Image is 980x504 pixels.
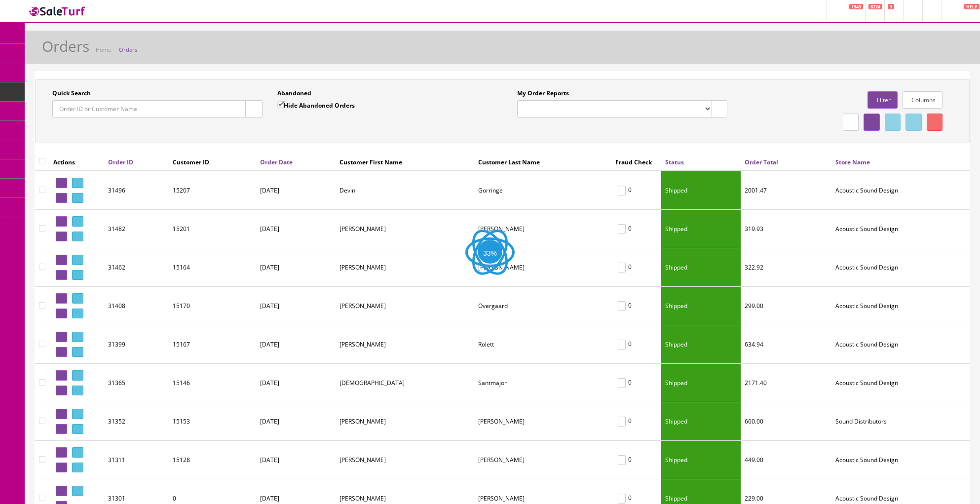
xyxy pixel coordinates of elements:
[741,441,831,479] td: 449.00
[611,171,661,210] td: 0
[169,287,256,325] td: 15170
[517,89,569,98] label: My Order Reports
[474,325,611,364] td: Rolett
[336,287,474,325] td: Gary
[611,248,661,287] td: 0
[277,89,311,98] label: Abandoned
[661,441,741,479] td: Shipped
[336,171,474,210] td: Devin
[831,441,970,479] td: Acoustic Sound Design
[831,287,970,325] td: Acoustic Sound Design
[831,364,970,402] td: Acoustic Sound Design
[277,100,355,110] label: Hide Abandoned Orders
[611,287,661,325] td: 0
[104,287,169,325] td: 31408
[611,325,661,364] td: 0
[256,171,336,210] td: [DATE]
[888,4,894,9] span: 3
[169,364,256,402] td: 15146
[119,46,137,53] a: Orders
[661,171,741,210] td: Shipped
[256,364,336,402] td: [DATE]
[661,402,741,441] td: Shipped
[336,402,474,441] td: Darren
[104,402,169,441] td: 31352
[474,153,611,171] th: Customer Last Name
[661,364,741,402] td: Shipped
[108,158,133,166] a: Order ID
[277,101,284,108] input: Hide Abandoned Orders
[256,248,336,287] td: [DATE]
[104,210,169,248] td: 31482
[104,441,169,479] td: 31311
[96,46,111,53] a: Home
[741,402,831,441] td: 660.00
[611,364,661,402] td: 0
[849,4,863,9] span: 1943
[661,210,741,248] td: Shipped
[661,325,741,364] td: Shipped
[336,153,474,171] th: Customer First Name
[336,364,474,402] td: Sharan
[169,171,256,210] td: 15207
[661,287,741,325] td: Shipped
[256,441,336,479] td: [DATE]
[256,210,336,248] td: [DATE]
[611,153,661,171] th: Fraud Check
[868,4,882,9] span: 8724
[831,210,970,248] td: Acoustic Sound Design
[474,402,611,441] td: DeSimone
[256,325,336,364] td: [DATE]
[169,441,256,479] td: 15128
[474,248,611,287] td: Krysinsky
[104,248,169,287] td: 31462
[104,171,169,210] td: 31496
[169,210,256,248] td: 15201
[169,402,256,441] td: 15153
[52,100,246,117] input: Order ID or Customer Name
[611,210,661,248] td: 0
[665,158,684,166] a: Status
[256,287,336,325] td: [DATE]
[867,91,897,109] a: Filter
[169,153,256,171] th: Customer ID
[260,158,293,166] a: Order Date
[741,248,831,287] td: 322.92
[474,441,611,479] td: Erwin
[741,325,831,364] td: 634.94
[104,364,169,402] td: 31365
[661,248,741,287] td: Shipped
[474,287,611,325] td: Overgaard
[52,89,91,98] label: Quick Search
[336,210,474,248] td: michael
[741,287,831,325] td: 299.00
[49,153,104,171] th: Actions
[741,171,831,210] td: 2001.47
[336,441,474,479] td: Conner
[835,158,870,166] a: Store Name
[474,171,611,210] td: Gorringe
[336,248,474,287] td: Robert
[831,171,970,210] td: Acoustic Sound Design
[28,4,87,18] img: SaleTurf
[831,248,970,287] td: Acoustic Sound Design
[474,210,611,248] td: kennedy
[104,325,169,364] td: 31399
[611,402,661,441] td: 0
[42,38,89,54] h1: Orders
[903,91,942,109] a: Columns
[256,402,336,441] td: [DATE]
[964,4,980,9] span: HELP
[741,364,831,402] td: 2171.40
[831,325,970,364] td: Acoustic Sound Design
[169,248,256,287] td: 15164
[169,325,256,364] td: 15167
[611,441,661,479] td: 0
[474,364,611,402] td: Santmajor
[745,158,778,166] a: Order Total
[831,402,970,441] td: Sound Distributors
[336,325,474,364] td: Jason
[741,210,831,248] td: 319.93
